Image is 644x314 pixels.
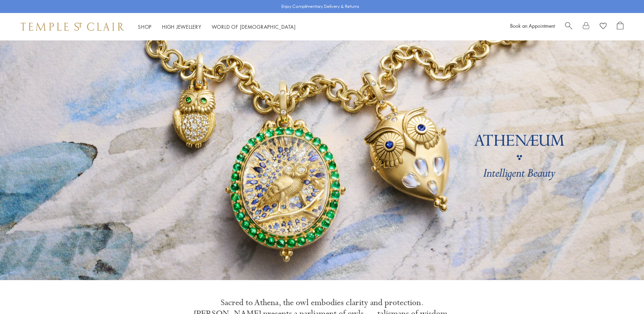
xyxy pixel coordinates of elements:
[281,3,359,10] p: Enjoy Complimentary Delivery & Returns
[510,22,555,29] a: Book an Appointment
[617,22,623,32] a: Open Shopping Bag
[162,23,201,30] a: High JewelleryHigh Jewellery
[565,22,572,32] a: Search
[138,23,152,30] a: ShopShop
[212,23,296,30] a: World of [DEMOGRAPHIC_DATA]World of [DEMOGRAPHIC_DATA]
[610,282,637,307] iframe: Gorgias live chat messenger
[21,23,124,31] img: Temple St. Clair
[138,23,296,31] nav: Main navigation
[600,22,607,32] a: View Wishlist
